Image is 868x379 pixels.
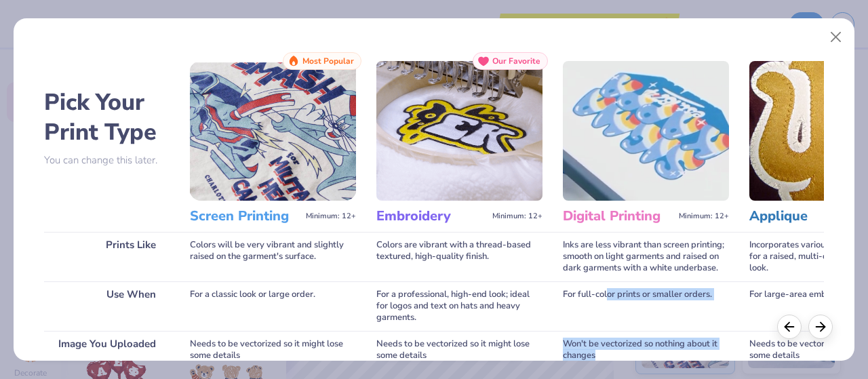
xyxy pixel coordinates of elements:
span: Our Favorite [492,56,540,66]
div: Image You Uploaded [44,331,170,369]
h3: Applique [749,207,860,225]
div: Use When [44,281,170,331]
p: You can change this later. [44,155,170,166]
div: Colors are vibrant with a thread-based textured, high-quality finish. [376,232,542,281]
h3: Digital Printing [563,207,673,225]
div: Won't be vectorized so nothing about it changes [563,331,729,369]
img: Screen Printing [190,61,356,201]
button: Close [823,24,849,50]
div: Colors will be very vibrant and slightly raised on the garment's surface. [190,232,356,281]
span: Minimum: 12+ [306,212,356,221]
h3: Embroidery [376,207,487,225]
div: Needs to be vectorized so it might lose some details [190,331,356,369]
h3: Screen Printing [190,207,300,225]
div: For a professional, high-end look; ideal for logos and text on hats and heavy garments. [376,281,542,331]
div: For full-color prints or smaller orders. [563,281,729,331]
div: Prints Like [44,232,170,281]
div: For a classic look or large order. [190,281,356,331]
img: Embroidery [376,61,542,201]
div: Inks are less vibrant than screen printing; smooth on light garments and raised on dark garments ... [563,232,729,281]
span: Minimum: 12+ [679,212,729,221]
span: Most Popular [302,56,354,66]
h2: Pick Your Print Type [44,87,170,147]
img: Digital Printing [563,61,729,201]
span: Minimum: 12+ [492,212,542,221]
div: Needs to be vectorized so it might lose some details [376,331,542,369]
